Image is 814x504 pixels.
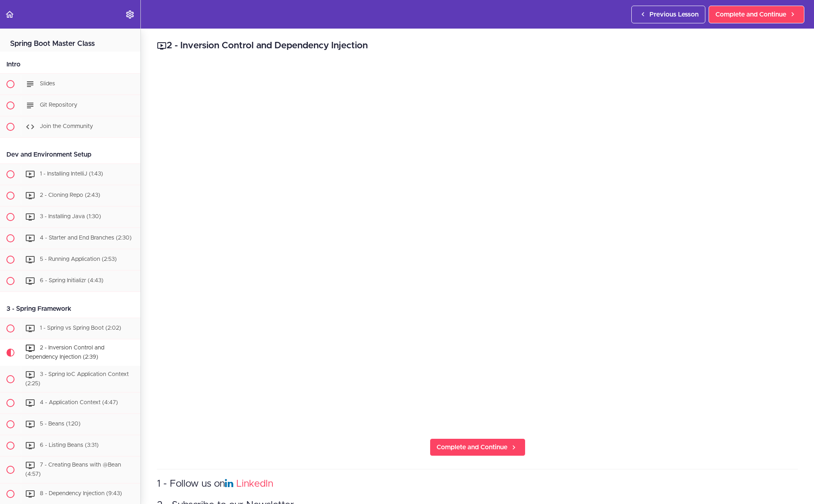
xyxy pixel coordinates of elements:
span: Join the Community [40,124,93,129]
span: 7 - Creating Beans with @Bean (4:57) [25,463,121,477]
span: 1 - Spring vs Spring Boot (2:02) [40,325,121,331]
span: Previous Lesson [649,10,699,19]
svg: Settings Menu [125,10,135,19]
span: 6 - Listing Beans (3:31) [40,443,99,448]
span: 5 - Running Application (2:53) [40,256,117,262]
a: Complete and Continue [709,6,804,23]
span: 4 - Starter and End Branches (2:30) [40,235,132,241]
span: Slides [40,81,55,87]
span: 6 - Spring Initializr (4:43) [40,278,103,283]
h2: 2 - Inversion Control and Dependency Injection [157,39,798,53]
span: Git Repository [40,102,77,108]
a: Previous Lesson [631,6,705,23]
svg: Back to course curriculum [5,10,14,19]
span: 3 - Installing Java (1:30) [40,214,101,219]
span: 8 - Dependency Injection (9:43) [40,491,122,496]
span: Complete and Continue [715,10,786,19]
h3: 1 - Follow us on [157,477,798,491]
span: 2 - Inversion Control and Dependency Injection (2:39) [25,345,104,360]
span: 5 - Beans (1:20) [40,421,80,427]
a: LinkedIn [236,479,273,489]
span: 2 - Cloning Repo (2:43) [40,192,100,198]
iframe: Video Player [157,65,798,426]
a: Complete and Continue [430,438,525,456]
span: 3 - Spring IoC Application Context (2:25) [25,372,129,386]
span: 1 - Installing IntelliJ (1:43) [40,171,103,177]
span: Complete and Continue [437,442,507,452]
span: 4 - Application Context (4:47) [40,400,118,406]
